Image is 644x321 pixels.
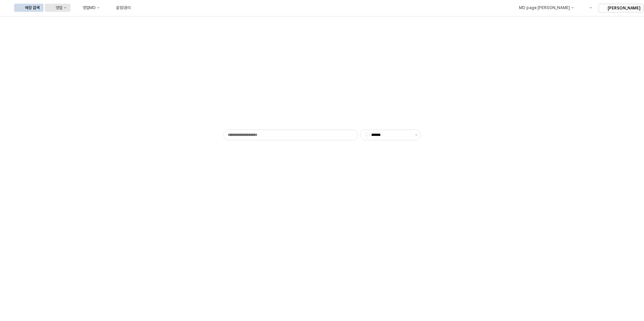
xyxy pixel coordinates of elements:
[365,133,369,137] span: -
[508,4,578,12] button: MD page [PERSON_NAME]
[56,5,62,10] div: 영업
[608,5,640,11] p: [PERSON_NAME]
[599,4,643,12] button: [PERSON_NAME]
[14,4,43,12] button: 매장 검색
[508,4,578,12] div: MD page 이동
[116,5,131,10] div: 설정/관리
[25,5,39,10] div: 매장 검색
[72,4,104,12] button: 영업MD
[105,4,135,12] button: 설정/관리
[519,5,570,10] div: MD page [PERSON_NAME]
[83,5,96,10] div: 영업MD
[412,130,420,140] button: 제안 사항 표시
[579,4,596,12] div: Menu item 6
[45,4,70,12] button: 영업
